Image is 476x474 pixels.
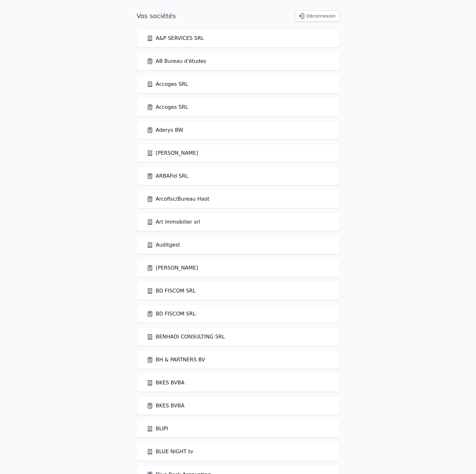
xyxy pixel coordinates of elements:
a: [PERSON_NAME] [147,149,198,157]
a: Arcofisc/Bureau Haot [147,195,209,203]
a: Accoges SRL [147,103,188,111]
a: BD FISCOM SRL [147,287,196,295]
a: BH & PARTNERS BV [147,356,205,364]
a: Auditgest [147,241,180,249]
a: AB Bureau d'études [147,57,206,65]
a: BKES BVBA [147,379,184,387]
h1: Vos sociétés [137,11,176,20]
a: BKES BVBA [147,402,184,410]
a: ARBAFid SRL [147,172,188,180]
a: Art Immobilier srl [147,218,200,226]
a: BLIPI [147,425,168,433]
a: [PERSON_NAME] [147,264,198,272]
button: Déconnexion [295,10,339,22]
a: BLUE NIGHT tv [147,448,193,455]
a: Aderys BW [147,126,183,134]
a: A&P SERVICES SRL [147,34,204,42]
a: Accoges SRL [147,80,188,88]
a: BD FISCOM SRL [147,310,196,318]
a: BENHADI CONSULTING SRL [147,333,225,341]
